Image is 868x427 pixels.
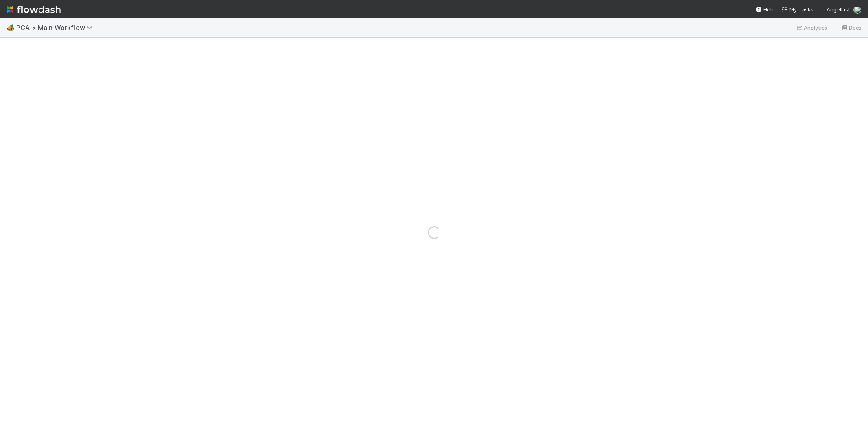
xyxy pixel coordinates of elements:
a: Analytics [796,23,828,33]
span: 🏕️ [7,24,15,31]
span: AngelList [826,6,850,13]
a: My Tasks [781,5,813,13]
img: logo-inverted-e16ddd16eac7371096b0.svg [7,2,61,16]
span: PCA > Main Workflow [16,24,96,32]
img: avatar_5106bb14-94e9-4897-80de-6ae81081f36d.png [853,6,861,14]
a: Docs [841,23,861,33]
span: My Tasks [781,6,813,13]
div: Help [755,5,775,13]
